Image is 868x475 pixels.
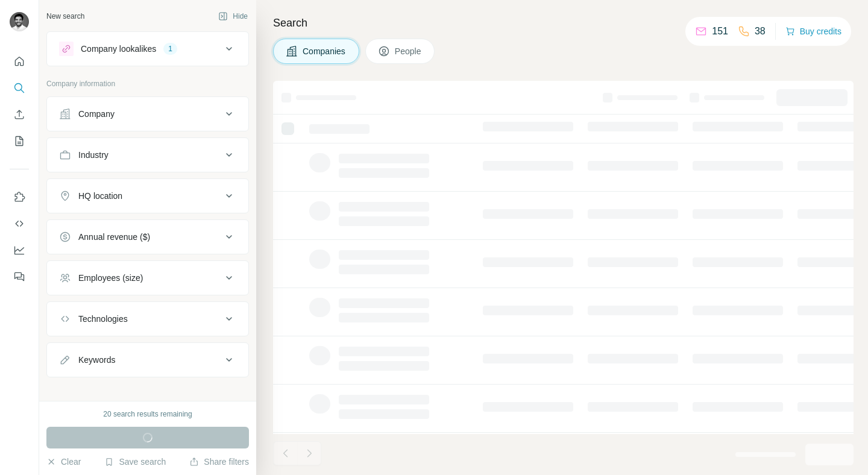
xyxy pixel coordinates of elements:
[78,190,122,202] div: HQ location
[47,140,248,169] button: Industry
[47,181,248,210] button: HQ location
[47,304,248,333] button: Technologies
[755,24,766,39] p: 38
[10,12,29,31] img: Avatar
[10,266,29,288] button: Feedback
[78,108,115,120] div: Company
[78,354,115,366] div: Keywords
[47,263,248,292] button: Employees (size)
[47,345,248,374] button: Keywords
[189,456,249,468] button: Share filters
[273,14,854,31] h4: Search
[81,43,156,55] div: Company lookalikes
[46,456,81,468] button: Clear
[78,272,143,284] div: Employees (size)
[10,77,29,99] button: Search
[210,7,256,25] button: Hide
[10,130,29,152] button: My lists
[395,45,423,57] span: People
[47,34,248,63] button: Company lookalikes1
[46,78,249,89] p: Company information
[712,24,728,39] p: 151
[10,239,29,261] button: Dashboard
[163,43,177,54] div: 1
[10,186,29,208] button: Use Surfe on LinkedIn
[104,456,166,468] button: Save search
[785,23,841,40] button: Buy credits
[78,149,108,161] div: Industry
[303,45,347,57] span: Companies
[47,99,248,128] button: Company
[78,231,150,243] div: Annual revenue ($)
[46,11,84,22] div: New search
[103,409,192,420] div: 20 search results remaining
[10,213,29,234] button: Use Surfe API
[78,313,128,325] div: Technologies
[47,222,248,251] button: Annual revenue ($)
[10,104,29,125] button: Enrich CSV
[10,51,29,72] button: Quick start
